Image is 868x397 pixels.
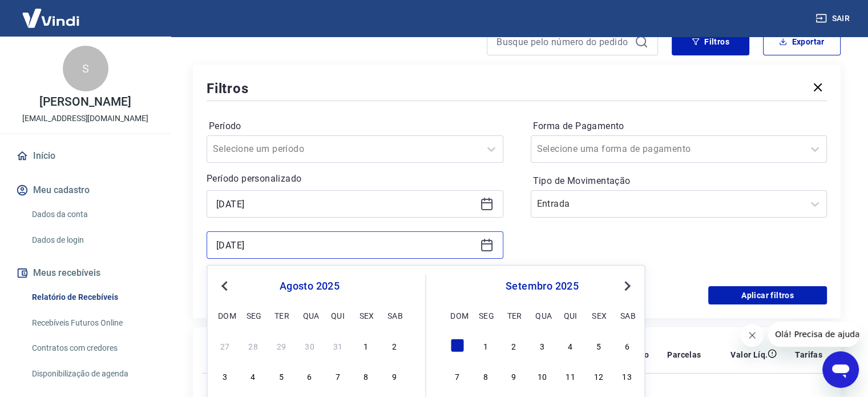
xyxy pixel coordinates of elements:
[535,308,549,322] div: qua
[27,311,157,335] a: Recebíveis Futuros Online
[359,339,373,352] div: Choose sexta-feira, 1 de agosto de 2025
[14,178,157,203] button: Meu cadastro
[14,260,157,286] button: Meus recebíveis
[450,308,464,322] div: dom
[507,339,520,352] div: Choose terça-feira, 2 de setembro de 2025
[218,339,232,352] div: Choose domingo, 27 de julho de 2025
[247,369,260,383] div: Choose segunda-feira, 4 de agosto de 2025
[27,286,157,309] a: Relatório de Recebíveis
[564,308,578,322] div: qui
[387,369,401,383] div: Choose sábado, 9 de agosto de 2025
[620,369,634,383] div: Choose sábado, 13 de setembro de 2025
[22,113,148,125] p: [EMAIL_ADDRESS][DOMAIN_NAME]
[7,8,96,17] span: Olá! Precisa de ajuda?
[449,279,636,293] div: setembro 2025
[479,369,492,383] div: Choose segunda-feira, 8 de setembro de 2025
[667,349,701,360] p: Parcelas
[564,369,578,383] div: Choose quinta-feira, 11 de setembro de 2025
[302,369,316,383] div: Choose quarta-feira, 6 de agosto de 2025
[274,308,288,322] div: ter
[39,96,131,108] p: [PERSON_NAME]
[533,119,825,133] label: Forma de Pagamento
[730,349,768,360] p: Valor Líq.
[218,369,232,383] div: Choose domingo, 3 de agosto de 2025
[763,28,841,55] button: Exportar
[14,1,88,35] img: Vindi
[331,339,345,352] div: Choose quinta-feira, 31 de julho de 2025
[507,369,520,383] div: Choose terça-feira, 9 de setembro de 2025
[450,369,464,383] div: Choose domingo, 7 de setembro de 2025
[27,203,157,226] a: Dados da conta
[207,172,503,186] p: Período personalizado
[479,339,492,352] div: Choose segunda-feira, 1 de setembro de 2025
[672,28,749,55] button: Filtros
[507,308,520,322] div: ter
[359,308,373,322] div: sex
[496,33,630,50] input: Busque pelo número do pedido
[27,228,157,252] a: Dados de login
[479,308,492,322] div: seg
[27,362,157,386] a: Disponibilização de agenda
[14,143,157,169] a: Início
[207,79,249,98] h5: Filtros
[217,279,231,293] button: Previous Month
[620,308,634,322] div: sab
[708,286,827,304] button: Aplicar filtros
[795,349,822,360] p: Tarifas
[387,339,401,352] div: Choose sábado, 2 de agosto de 2025
[535,369,549,383] div: Choose quarta-feira, 10 de setembro de 2025
[768,322,859,347] iframe: Mensagem da empresa
[209,119,501,133] label: Período
[359,369,373,383] div: Choose sexta-feira, 8 de agosto de 2025
[533,174,825,188] label: Tipo de Movimentação
[741,324,764,347] iframe: Fechar mensagem
[592,369,605,383] div: Choose sexta-feira, 12 de setembro de 2025
[822,351,859,388] iframe: Botão para abrir a janela de mensagens
[620,339,634,352] div: Choose sábado, 6 de setembro de 2025
[218,308,232,322] div: dom
[331,369,345,383] div: Choose quinta-feira, 7 de agosto de 2025
[63,46,108,91] div: S
[564,339,578,352] div: Choose quinta-feira, 4 de setembro de 2025
[247,339,260,352] div: Choose segunda-feira, 28 de julho de 2025
[302,308,316,322] div: qua
[331,308,345,322] div: qui
[813,8,854,29] button: Sair
[450,339,464,352] div: Choose domingo, 31 de agosto de 2025
[216,195,475,212] input: Data inicial
[592,308,605,322] div: sex
[592,339,605,352] div: Choose sexta-feira, 5 de setembro de 2025
[274,339,288,352] div: Choose terça-feira, 29 de julho de 2025
[216,236,475,254] input: Data final
[27,336,157,360] a: Contratos com credores
[302,339,316,352] div: Choose quarta-feira, 30 de julho de 2025
[535,339,549,352] div: Choose quarta-feira, 3 de setembro de 2025
[247,308,260,322] div: seg
[274,369,288,383] div: Choose terça-feira, 5 de agosto de 2025
[620,279,634,293] button: Next Month
[216,279,402,293] div: agosto 2025
[387,308,401,322] div: sab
